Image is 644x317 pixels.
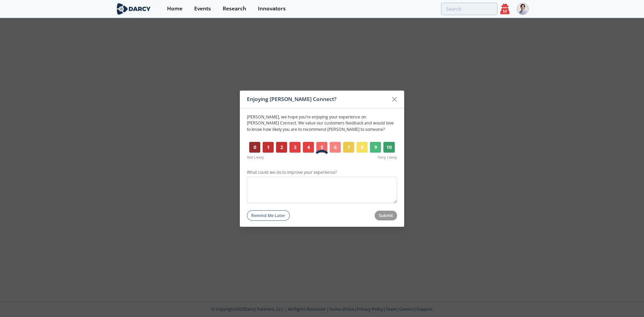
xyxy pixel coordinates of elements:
[258,6,286,11] div: Innovators
[517,3,529,15] img: Profile
[247,93,388,106] div: Enjoying [PERSON_NAME] Connect?
[316,142,327,153] button: 5
[343,142,354,153] button: 7
[247,114,397,133] p: [PERSON_NAME] , we hope you’re enjoying your experience on [PERSON_NAME] Connect. We value our cu...
[249,142,260,153] button: 0
[378,155,397,160] span: Very Likely
[330,142,341,153] button: 6
[115,3,152,15] img: logo-wide.svg
[370,142,381,153] button: 9
[303,142,314,153] button: 4
[289,142,301,153] button: 3
[357,142,368,153] button: 8
[263,142,274,153] button: 1
[276,142,287,153] button: 2
[441,3,497,15] input: Advanced Search
[247,155,264,160] span: Not Likely
[247,210,290,221] button: Remind Me Later
[194,6,211,11] div: Events
[383,142,395,153] button: 10
[167,6,182,11] div: Home
[375,211,397,220] button: Submit
[247,169,397,175] label: What could we do to improve your experience?
[223,6,246,11] div: Research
